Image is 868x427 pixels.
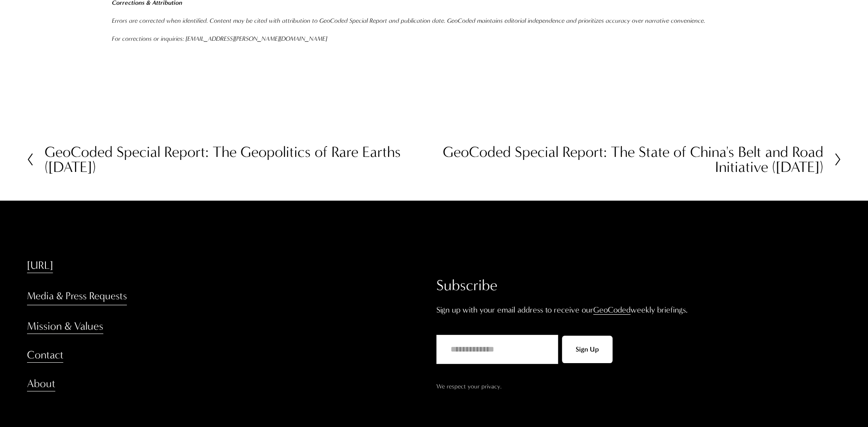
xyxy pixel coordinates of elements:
span: Sign Up [576,345,599,353]
a: GeoCoded Special Report: The Geopolitics of Rare Earths ([DATE]) [26,144,434,174]
p: We respect your privacy. [436,381,841,392]
a: GeoCoded [593,305,631,315]
a: Mission & Values [27,319,103,334]
em: Errors are corrected when identified. Content may be cited with attribution to GeoCoded Special R... [112,17,705,24]
a: Media & Press Requests [27,287,127,305]
a: [URL] [27,258,53,273]
h2: Subscribe [436,275,841,296]
h2: GeoCoded Special Report: The Geopolitics of Rare Earths ([DATE]) [45,144,434,174]
button: Sign Up [562,336,613,363]
h2: GeoCoded Special Report: The State of China's Belt and Road Initiative ([DATE]) [434,144,824,174]
p: Sign up with your email address to receive our weekly briefings. [436,303,841,318]
a: About [27,376,55,391]
a: GeoCoded Special Report: The State of China's Belt and Road Initiative ([DATE]) [434,144,842,174]
a: Contact [27,348,63,363]
em: For corrections or inquiries: [EMAIL_ADDRESS][PERSON_NAME][DOMAIN_NAME] [112,35,327,42]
